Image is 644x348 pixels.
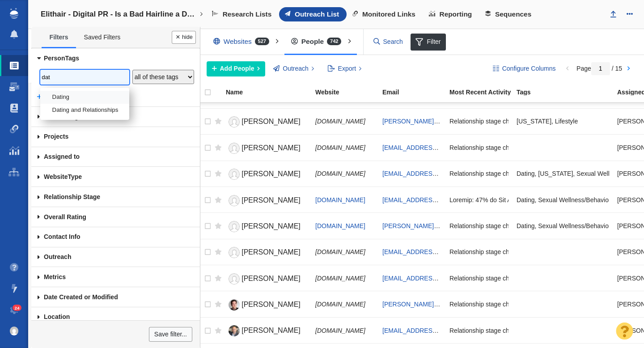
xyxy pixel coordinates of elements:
[338,64,356,73] span: Export
[207,31,280,52] div: Websites
[31,147,200,167] a: Assigned to
[226,271,307,287] a: [PERSON_NAME]
[241,118,301,125] span: [PERSON_NAME]
[44,173,68,180] span: Website
[347,7,423,21] a: Monitored Links
[315,144,365,151] span: [DOMAIN_NAME]
[31,48,200,68] a: Tags
[31,247,200,267] a: Outreach
[315,89,381,97] a: Website
[31,187,200,207] a: Relationship Stage
[40,91,129,104] li: Dating
[172,31,196,44] button: Done
[449,222,559,230] span: Relationship stage changed to: Paused
[382,144,540,151] a: [EMAIL_ADDRESS][PERSON_NAME][DOMAIN_NAME]
[149,327,192,342] a: Save filter...
[315,170,365,177] span: [DOMAIN_NAME]
[449,144,559,152] span: Relationship stage changed to: Bounce
[226,89,314,97] a: Name
[322,61,367,76] button: Export
[10,8,18,19] img: buzzstream_logo_iconsimple.png
[315,301,365,308] span: [DOMAIN_NAME]
[315,118,365,125] span: [DOMAIN_NAME]
[440,10,472,18] span: Reporting
[517,196,611,204] span: Dating, Sexual Wellness/Behavior
[449,170,625,178] span: Relationship stage changed to: Attempting To Reach, 1 Attempt
[220,64,254,73] span: Add People
[268,61,319,76] button: Outreach
[502,64,556,73] span: Configure Columns
[295,10,339,18] span: Outreach List
[479,7,539,21] a: Sequences
[449,248,625,256] span: Relationship stage changed to: Attempting To Reach, 0 Attempt
[41,10,197,19] h4: Elithair - Digital PR - Is a Bad Hairline a Dating Dealbreaker?
[362,10,415,18] span: Monitored Links
[283,64,309,73] span: Outreach
[449,89,516,95] div: Most Recent Activity
[10,327,19,335] img: 8a21b1a12a7554901d364e890baed237
[315,248,365,255] span: [DOMAIN_NAME]
[226,89,314,95] div: Name
[241,196,301,204] span: [PERSON_NAME]
[279,7,347,21] a: Outreach List
[42,28,76,47] a: Filters
[255,38,269,45] span: 527
[241,144,301,152] span: [PERSON_NAME]
[382,89,449,95] div: Email
[226,245,307,260] a: [PERSON_NAME]
[517,222,611,230] span: Dating, Sexual Wellness/Behavior
[31,287,200,307] a: Date Created or Modified
[315,196,365,204] a: [DOMAIN_NAME]
[42,72,127,84] input: Select Tags
[31,127,200,147] a: Projects
[40,104,129,117] li: Dating and Relationships
[241,170,301,178] span: [PERSON_NAME]
[382,222,592,229] a: [PERSON_NAME][EMAIL_ADDRESS][PERSON_NAME][DOMAIN_NAME]
[76,28,128,47] a: Saved Filters
[31,307,200,327] a: Location
[382,170,488,177] a: [EMAIL_ADDRESS][DOMAIN_NAME]
[226,140,307,156] a: [PERSON_NAME]
[315,89,381,95] div: Website
[44,55,65,62] span: Person
[576,65,622,72] span: Page / 15
[226,219,307,234] a: [PERSON_NAME]
[517,89,616,95] div: Tags
[206,7,279,21] a: Research Lists
[370,34,407,50] input: Search
[226,297,307,313] a: [PERSON_NAME]
[31,207,200,227] a: Overall Rating
[226,114,307,130] a: [PERSON_NAME]
[13,305,22,311] span: 24
[31,267,200,287] a: Metrics
[315,275,365,282] span: [DOMAIN_NAME]
[207,61,265,76] button: Add People
[226,323,307,339] a: [PERSON_NAME]
[226,166,307,182] a: [PERSON_NAME]
[382,327,488,334] a: [EMAIL_ADDRESS][DOMAIN_NAME]
[315,327,365,334] span: [DOMAIN_NAME]
[241,275,301,282] span: [PERSON_NAME]
[487,61,561,76] button: Configure Columns
[241,301,301,308] span: [PERSON_NAME]
[382,196,540,204] a: [EMAIL_ADDRESS][PERSON_NAME][DOMAIN_NAME]
[382,118,540,125] a: [PERSON_NAME][EMAIL_ADDRESS][DOMAIN_NAME]
[241,222,301,230] span: [PERSON_NAME]
[241,248,301,256] span: [PERSON_NAME]
[382,275,488,282] a: [EMAIL_ADDRESS][DOMAIN_NAME]
[423,7,479,21] a: Reporting
[31,167,200,187] a: Type
[315,222,365,229] a: [DOMAIN_NAME]
[382,248,488,255] a: [EMAIL_ADDRESS][DOMAIN_NAME]
[31,227,200,247] a: Contact Info
[517,117,578,125] span: Florida, Lifestyle
[517,89,616,97] a: Tags
[449,300,625,308] span: Relationship stage changed to: Attempting To Reach, 0 Attempt
[449,274,625,282] span: Relationship stage changed to: Attempting To Reach, 0 Attempt
[37,93,104,101] a: Add another condition...
[382,89,449,97] a: Email
[449,117,559,125] span: Relationship stage changed to: Bounce
[382,301,540,308] a: [PERSON_NAME][EMAIL_ADDRESS][DOMAIN_NAME]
